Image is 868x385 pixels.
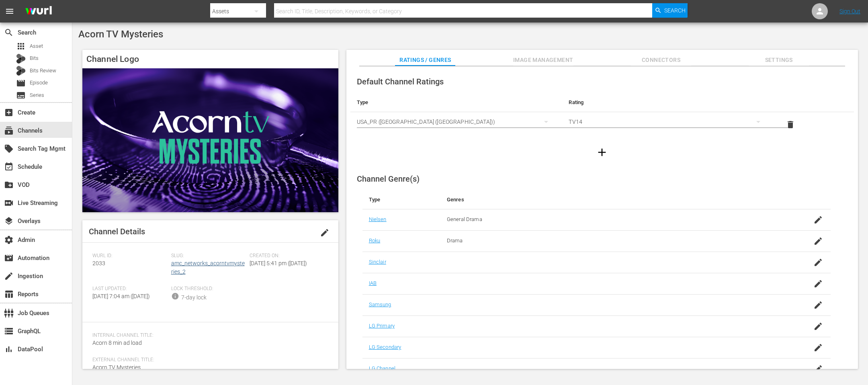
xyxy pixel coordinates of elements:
[16,54,26,63] div: Bits
[4,326,14,336] span: GraphQL
[4,344,14,354] span: DataPool
[315,223,334,242] button: edit
[30,67,56,75] span: Bits Review
[92,293,150,299] span: [DATE] 7:04 am ([DATE])
[652,3,688,18] button: Search
[839,8,860,14] a: Sign Out
[171,286,246,292] span: Lock Threshold:
[4,308,14,318] span: Job Queues
[369,344,401,350] a: LG Secondary
[569,111,768,133] div: TV14
[30,79,48,87] span: Episode
[631,55,691,65] span: Connectors
[562,93,774,112] th: Rating
[16,78,26,88] span: Episode
[369,301,391,307] a: Samsung
[369,216,387,222] a: Nielsen
[369,280,377,286] a: IAB
[5,6,14,16] span: menu
[4,289,14,299] span: Reports
[16,41,26,51] span: Asset
[30,54,39,62] span: Bits
[350,93,854,137] table: simple table
[513,55,573,65] span: Image Management
[395,55,455,65] span: Ratings / Genres
[357,111,556,133] div: USA_PR ([GEOGRAPHIC_DATA] ([GEOGRAPHIC_DATA]))
[369,238,381,244] a: Roku
[171,260,245,275] a: amc_networks_acorntvmysteries_2
[4,253,14,263] span: Automation
[250,260,307,266] span: [DATE] 5:41 pm ([DATE])
[82,50,338,68] h4: Channel Logo
[19,2,58,21] img: ans4CAIJ8jUAAAAAAAAAAAAAAAAAAAAAAAAgQb4GAAAAAAAAAAAAAAAAAAAAAAAAJMjXAAAAAAAAAAAAAAAAAAAAAAAAgAT5G...
[350,93,563,112] th: Type
[781,115,800,134] button: delete
[89,227,145,236] span: Channel Details
[92,253,167,259] span: Wurl ID:
[786,120,795,129] span: delete
[16,90,26,100] span: Series
[749,55,809,65] span: Settings
[440,190,779,209] th: Genres
[4,198,14,208] span: Live Streaming
[362,190,440,209] th: Type
[30,91,44,99] span: Series
[181,293,207,302] div: 7-day lock
[369,365,395,371] a: LG Channel
[4,144,14,154] span: Search Tag Mgmt
[4,180,14,190] span: VOD
[171,253,246,259] span: Slug:
[4,126,14,135] span: Channels
[4,162,14,172] span: Schedule
[92,357,324,363] span: External Channel Title:
[369,323,395,329] a: LG Primary
[320,228,330,238] span: edit
[92,340,142,346] span: Acorn 8 min ad load
[4,216,14,226] span: Overlays
[369,259,386,265] a: Sinclair
[357,174,420,184] span: Channel Genre(s)
[16,66,26,76] div: Bits Review
[92,332,324,339] span: Internal Channel Title:
[664,3,686,18] span: Search
[92,364,141,371] span: Acorn TV Mysteries
[92,286,167,292] span: Last Updated:
[171,292,179,300] span: info
[30,42,43,50] span: Asset
[4,108,14,117] span: Create
[4,235,14,245] span: Admin
[4,28,14,37] span: Search
[357,77,444,86] span: Default Channel Ratings
[82,68,338,212] img: Acorn TV Mysteries
[92,260,105,266] span: 2033
[4,271,14,281] span: Ingestion
[250,253,324,259] span: Created On:
[78,29,163,40] span: Acorn TV Mysteries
